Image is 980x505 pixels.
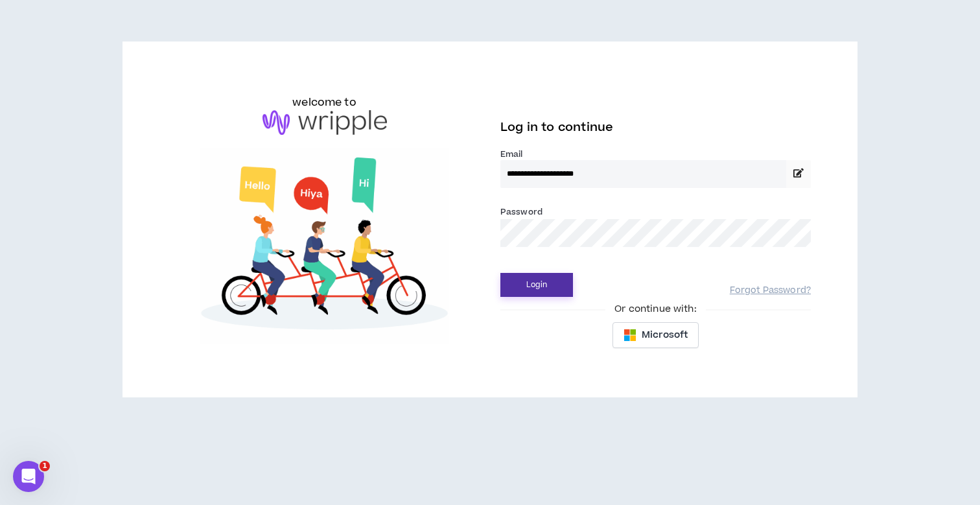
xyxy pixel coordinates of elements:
button: Microsoft [612,322,699,348]
iframe: Intercom live chat [13,461,44,492]
img: Welcome to Wripple [169,148,480,344]
h6: welcome to [292,95,356,110]
span: Or continue with: [605,302,705,316]
label: Email [500,148,811,160]
span: Log in to continue [500,119,613,135]
span: 1 [40,461,50,471]
a: Forgot Password? [730,285,811,297]
button: Login [500,273,573,297]
label: Password [500,206,542,218]
span: Microsoft [642,328,688,342]
img: logo-brand.png [262,110,387,135]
